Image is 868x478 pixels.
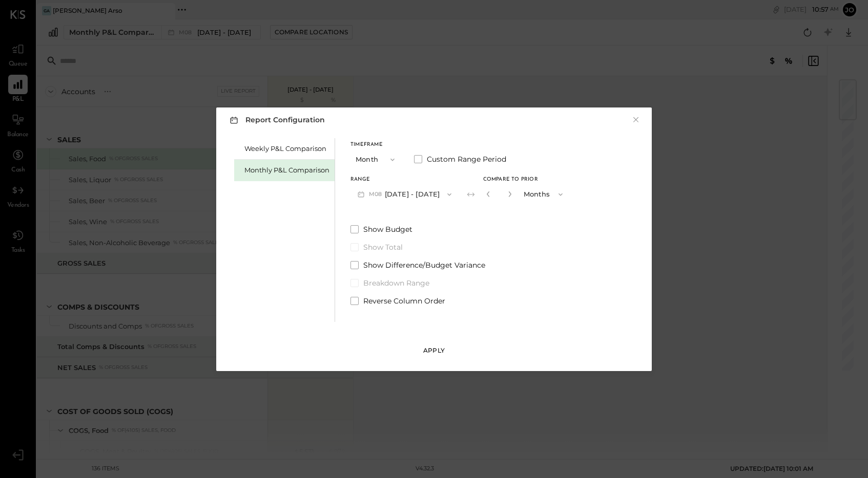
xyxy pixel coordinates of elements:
[631,115,640,125] button: ×
[363,224,412,234] span: Show Budget
[228,114,325,126] h3: Report Configuration
[363,242,403,252] span: Show Total
[483,177,538,182] span: Compare to Prior
[350,150,402,169] button: Month
[519,185,570,204] button: Months
[244,165,329,175] div: Monthly P&L Comparison
[363,260,485,270] span: Show Difference/Budget Variance
[350,177,459,182] div: Range
[427,154,506,164] span: Custom Range Period
[350,142,402,147] div: Timeframe
[363,296,445,306] span: Reverse Column Order
[423,346,445,355] div: Apply
[363,278,429,288] span: Breakdown Range
[244,144,329,154] div: Weekly P&L Comparison
[369,190,385,199] span: M08
[350,185,459,204] button: M08[DATE] - [DATE]
[418,342,450,359] button: Apply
